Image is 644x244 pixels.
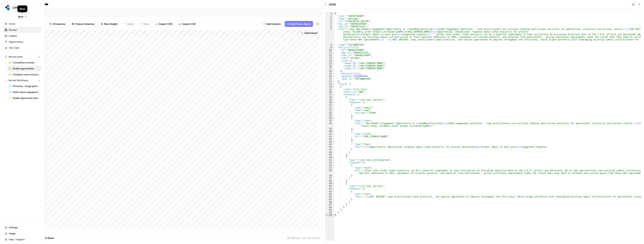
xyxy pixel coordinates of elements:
[325,201,334,203] div: 66
[325,177,334,180] div: 57
[3,33,42,39] a: Insights
[3,14,42,19] button: New
[325,146,334,148] div: 46
[332,156,334,159] span: Toggle code folding, rows 50 through 58
[332,164,334,167] span: Toggle code folding, rows 53 through 56
[3,78,42,83] button: Recent Workflows
[7,83,42,89] a: Personas - Image generator
[325,91,334,93] div: 26
[13,85,40,88] span: Personas - Image generator
[3,225,42,231] a: Settings
[325,159,334,161] div: 51
[47,21,68,27] button: 8 Columns
[325,51,334,54] div: 11
[13,67,40,70] span: Reddit opportunities
[325,195,334,198] div: 64
[325,23,334,25] div: 5
[332,140,334,143] span: Toggle code folding, rows 44 through 47
[332,46,334,49] span: Toggle code folding, rows 9 through 22
[325,122,334,127] div: 38
[325,135,334,138] div: 42
[332,83,334,85] span: Toggle code folding, rows 23 through 70
[4,4,11,11] img: spot.ai Logo
[325,54,334,57] div: 12
[332,96,334,99] span: Toggle code folding, rows 28 through 49
[325,114,334,117] div: 35
[9,46,40,50] span: Your Data
[325,130,334,133] div: 40
[325,96,334,99] div: 28
[182,22,196,26] span: Import CSV
[325,140,334,143] div: 44
[325,49,334,51] div: 10
[325,80,334,83] div: 22
[325,193,334,195] div: 63
[9,28,40,32] span: Browse
[325,185,334,188] div: 60
[7,60,42,66] a: Competitors articles
[176,21,198,27] button: Import CSV
[138,21,152,27] button: Redo
[104,22,118,26] span: Row Height
[3,39,42,45] a: Opportunities
[7,72,42,78] a: Feedback improvement dev
[324,3,336,6] div: JSON
[159,22,172,26] span: Export CSV
[325,154,334,156] div: 49
[3,231,42,237] a: Usage
[9,22,40,26] span: Home
[7,89,42,95] a: Notify about engagement - reddit
[325,67,334,70] div: 17
[325,156,334,159] div: 50
[300,31,319,36] button: Add Column
[332,190,334,193] span: Toggle code folding, rows 62 through 65
[9,232,40,235] span: Usage
[325,46,334,49] div: 9
[332,182,334,185] span: Toggle code folding, rows 59 through 67
[325,112,334,114] div: 34
[325,70,334,72] div: 18
[3,3,42,12] button: Workspace: spot.ai
[286,235,301,241] div: 60 Rows
[325,109,334,112] div: 33
[325,12,334,15] div: 1
[325,78,334,80] div: 21
[9,226,40,229] span: Settings
[325,57,334,59] div: 13
[261,21,283,27] button: Add Column
[39,236,54,240] span: Add 10 Rows
[304,31,318,35] span: Add Column
[332,85,334,88] span: Toggle code folding, rows 24 through 69
[332,188,334,190] span: Toggle code folding, rows 61 through 66
[325,169,334,174] div: 55
[13,96,40,100] span: Reddit Opportunity Notifier
[325,20,334,23] div: 4
[13,61,40,64] span: Competitors articles
[98,21,120,27] button: Row Height
[53,22,65,26] span: 8 Columns
[325,180,334,182] div: 58
[285,21,313,27] button: Add Power Agent
[325,198,334,201] div: 65
[325,62,334,65] div: 15
[13,6,35,10] span: [URL]
[332,59,334,62] span: Toggle code folding, rows 14 through 18
[153,21,175,27] button: Export CSV
[325,188,334,190] div: 61
[3,27,42,33] a: Browse
[325,104,334,106] div: 31
[325,138,334,140] div: 43
[9,55,22,59] span: Recent Grids
[325,190,334,193] div: 62
[325,99,334,101] div: 29
[3,54,42,60] button: Recent Grids
[13,90,40,94] span: Notify about engagement - reddit
[3,237,42,243] button: Help + Support
[3,21,42,27] a: Home
[7,66,42,72] a: Reddit opportunities
[325,59,334,62] div: 14
[325,133,334,135] div: 41
[7,95,42,101] a: Reddit Opportunity Notifier
[9,79,28,82] span: Recent Workflows
[301,235,322,241] div: 7/8 Columns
